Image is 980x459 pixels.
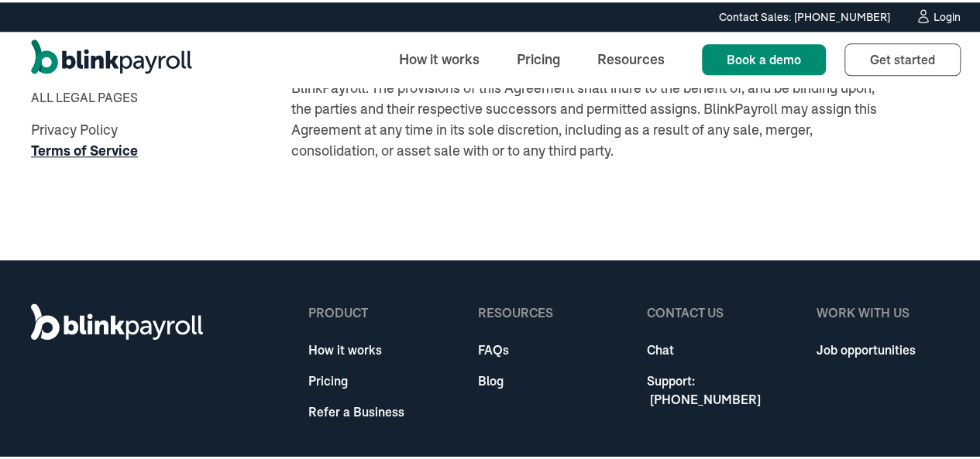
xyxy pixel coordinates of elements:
[478,369,553,388] a: Blog
[478,301,553,320] div: Resources
[870,50,935,65] span: Get started
[702,42,826,73] a: Book a demo
[308,369,404,388] a: Pricing
[504,40,573,74] a: Pricing
[31,37,192,77] a: home
[585,40,677,74] a: Resources
[31,118,118,135] a: Privacy Policy
[291,53,886,159] p: Assignment. User shall not assign this Agreement without the prior written consent of BlinkPayrol...
[719,7,890,23] div: Contact Sales: [PHONE_NUMBER]
[647,369,791,406] a: Support: [PHONE_NUMBER]
[31,140,138,156] a: Terms of Service
[308,338,404,357] a: How it works
[727,50,801,65] span: Book a demo
[647,338,791,357] a: Chat
[478,338,553,357] a: FAQs
[647,301,791,320] div: Contact Us
[844,41,961,74] a: Get started
[308,301,404,320] div: product
[31,85,279,104] div: All Legal Pages
[934,9,961,20] div: Login
[387,40,492,74] a: How it works
[308,400,404,419] a: Refer a Business
[915,6,961,23] a: Login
